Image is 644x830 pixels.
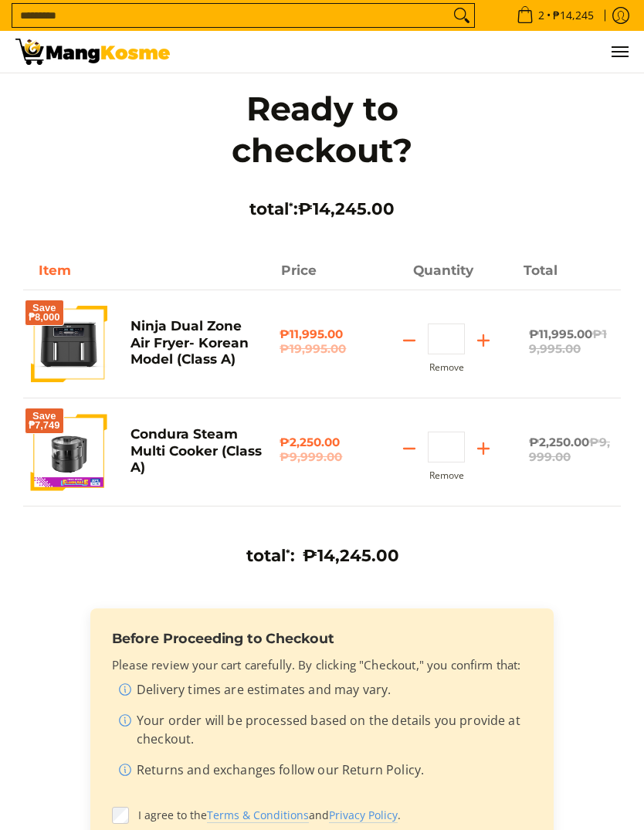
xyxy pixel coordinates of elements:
img: Default Title Condura Steam Multi Cooker (Class A) [31,414,107,490]
img: Your Shopping Cart | Mang Kosme [15,39,170,65]
button: Add [465,328,502,353]
ul: Customer Navigation [185,31,629,73]
span: Save ₱7,749 [29,412,60,430]
h3: total : [246,545,295,566]
button: Search [449,4,474,27]
nav: Main Menu [185,31,629,73]
span: ₱2,250.00 [280,435,364,465]
div: Please review your cart carefully. By clicking "Checkout," you confirm that: [112,656,532,785]
a: Terms & Conditions (opens in new tab) [207,808,309,823]
span: ₱14,245.00 [303,545,399,565]
button: Remove [429,470,464,481]
button: Remove [429,362,464,373]
span: ₱2,250.00 [529,435,610,464]
del: ₱19,995.00 [529,327,607,356]
span: • [512,7,598,24]
a: Ninja Dual Zone Air Fryer- Korean Model (Class A) [130,317,249,367]
del: ₱19,995.00 [280,342,364,357]
input: I agree to theTerms & Conditions (opens in new tab)andPrivacy Policy (opens in new tab). [112,807,129,824]
span: ₱11,995.00 [529,327,607,356]
del: ₱9,999.00 [529,435,610,464]
span: ₱14,245 [551,10,596,21]
span: I agree to the and . [138,807,532,823]
a: Privacy Policy (opens in new tab) [329,808,398,823]
span: ₱14,245.00 [298,198,395,219]
span: ₱11,995.00 [280,327,364,357]
span: Save ₱8,000 [29,303,60,322]
button: Subtract [391,436,428,461]
li: Your order will be processed based on the details you provide at checkout. [118,711,532,754]
button: Menu [610,31,629,73]
del: ₱9,999.00 [280,450,364,465]
h3: total : [173,198,472,219]
h1: Ready to checkout? [173,89,472,171]
button: Add [465,436,502,461]
span: 2 [536,10,547,21]
li: Returns and exchanges follow our Return Policy. [118,761,532,785]
a: Condura Steam Multi Cooker (Class A) [130,425,262,475]
img: ninja-dual-zone-air-fryer-full-view-mang-kosme [31,306,107,382]
h3: Before Proceeding to Checkout [112,630,532,647]
li: Delivery times are estimates and may vary. [118,680,532,705]
button: Subtract [391,328,428,353]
